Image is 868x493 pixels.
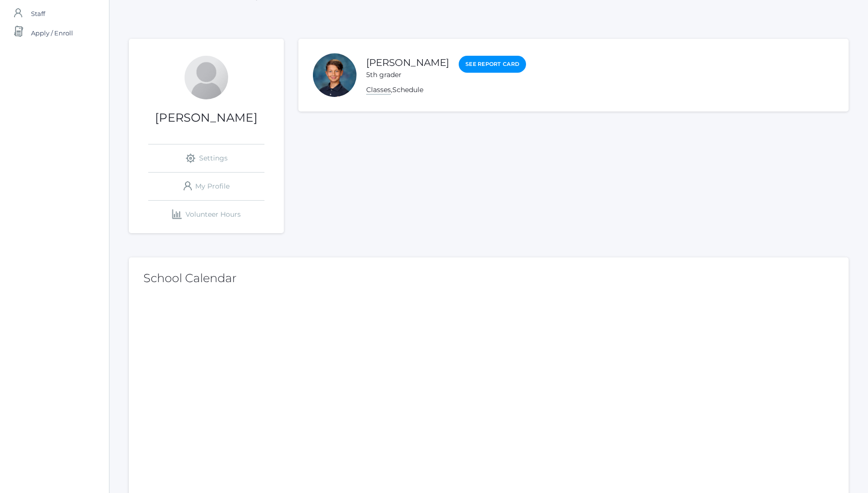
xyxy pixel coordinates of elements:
a: Schedule [392,85,423,94]
span: Apply / Enroll [31,23,73,43]
a: See Report Card [459,56,526,73]
h2: School Calendar [143,272,834,285]
div: 5th grader [366,70,449,80]
a: Settings [148,144,264,172]
div: Bryttnee Dailey [185,56,228,99]
span: Staff [31,4,45,23]
a: Volunteer Hours [148,201,264,228]
div: Levi Dailey-Langin [313,53,356,97]
h1: [PERSON_NAME] [129,111,284,124]
a: Classes [366,85,391,95]
a: [PERSON_NAME] [366,57,449,68]
a: My Profile [148,173,264,200]
div: , [366,85,526,95]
